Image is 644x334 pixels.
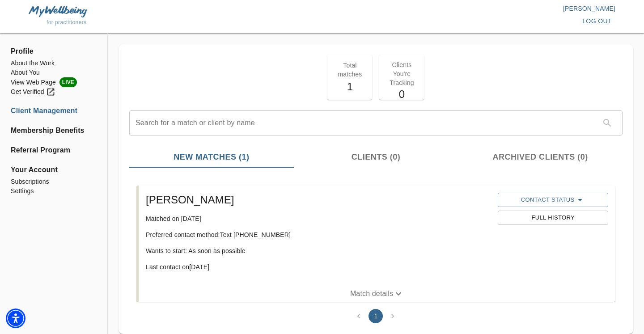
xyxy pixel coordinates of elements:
[135,151,288,163] span: New Matches (1)
[11,165,97,175] span: Your Account
[322,4,615,13] p: [PERSON_NAME]
[502,213,603,223] span: Full History
[11,177,97,186] a: Subscriptions
[11,87,97,97] a: Get Verified
[11,87,55,97] div: Get Verified
[146,246,491,255] p: Wants to start: As soon as possible
[299,151,453,163] span: Clients (0)
[385,60,419,87] p: Clients You're Tracking
[11,106,97,116] a: Client Management
[333,80,367,94] h5: 1
[146,230,491,239] p: Preferred contact method: Text [PHONE_NUMBER]
[11,77,97,87] li: View Web Page
[11,186,97,196] a: Settings
[11,77,97,87] a: View Web PageLIVE
[385,87,419,101] h5: 0
[29,6,87,17] img: MyWellbeing
[146,262,491,271] p: Last contact on [DATE]
[11,125,97,136] a: Membership Benefits
[11,46,97,57] span: Profile
[582,16,612,27] span: log out
[498,211,608,225] button: Full History
[498,193,608,207] button: Contact Status
[11,68,97,77] a: About You
[350,288,393,299] p: Match details
[333,61,367,79] p: Total matches
[6,309,25,328] div: Accessibility Menu
[11,145,97,156] a: Referral Program
[369,309,383,323] button: page 1
[463,151,617,163] span: Archived Clients (0)
[350,309,401,323] nav: pagination navigation
[59,77,77,87] span: LIVE
[11,59,97,68] a: About the Work
[579,13,615,30] button: log out
[47,19,87,25] span: for practitioners
[502,194,603,205] span: Contact Status
[146,214,491,223] p: Matched on [DATE]
[146,193,491,207] h5: [PERSON_NAME]
[139,286,615,302] button: Match details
